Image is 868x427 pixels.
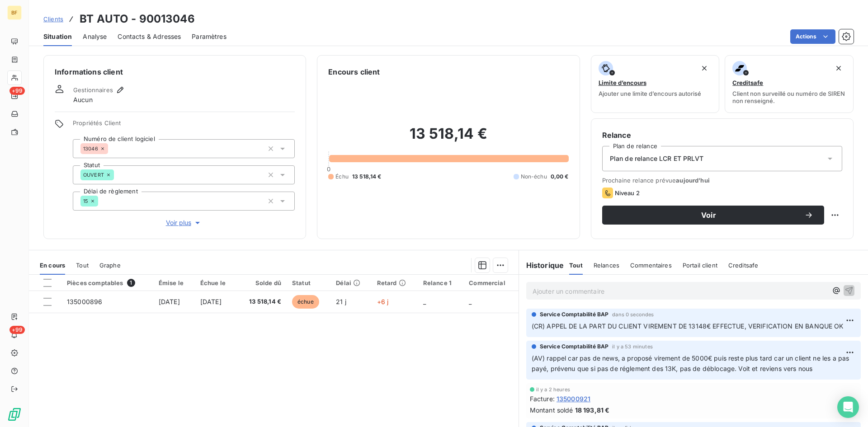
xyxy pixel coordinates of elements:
[118,32,181,41] span: Contacts & Adresses
[540,310,609,319] span: Service Comptabilité BAP
[328,66,380,77] h6: Encours client
[469,279,513,286] div: Commercial
[328,125,568,152] h2: 13 518,14 €
[55,66,295,77] h6: Informations client
[43,14,63,23] a: Clients
[83,172,104,178] span: OUVERT
[530,394,555,404] span: Facture :
[469,298,472,305] span: _
[521,173,547,181] span: Non-échu
[612,312,654,317] span: dans 0 secondes
[602,177,842,184] span: Prochaine relance prévue
[532,322,844,330] span: (CR) APPEL DE LA PART DU CLIENT VIREMENT DE 13148€ EFFECTUE, VERIFICATION EN BANQUE OK
[599,90,701,97] span: Ajouter une limite d’encours autorisé
[530,405,573,415] span: Montant soldé
[83,146,98,151] span: 13046
[676,177,710,184] span: aujourd’hui
[73,86,113,94] span: Gestionnaires
[732,79,763,86] span: Creditsafe
[242,297,281,306] span: 13 518,14 €
[352,173,382,181] span: 13 518,14 €
[630,262,672,269] span: Commentaires
[790,29,835,44] button: Actions
[73,95,93,104] span: Aucun
[40,262,65,269] span: En cours
[336,298,346,305] span: 21 j
[192,32,226,41] span: Paramètres
[613,211,804,219] span: Voir
[114,171,121,179] input: Ajouter une valeur
[536,387,570,392] span: il y a 2 heures
[159,279,189,286] div: Émise le
[99,262,121,269] span: Graphe
[127,279,135,287] span: 1
[43,15,63,23] span: Clients
[83,32,107,41] span: Analyse
[602,206,824,225] button: Voir
[200,279,231,286] div: Échue le
[336,279,366,286] div: Délai
[335,173,349,181] span: Échu
[9,87,25,95] span: +99
[73,218,295,228] button: Voir plus
[377,279,412,286] div: Retard
[594,262,619,269] span: Relances
[200,298,222,305] span: [DATE]
[540,343,609,351] span: Service Comptabilité BAP
[80,11,195,27] h3: BT AUTO - 90013046
[732,90,846,104] span: Client non surveillé ou numéro de SIREN non renseigné.
[423,298,426,305] span: _
[575,405,610,415] span: 18 193,81 €
[242,279,281,286] div: Solde dû
[599,79,646,86] span: Limite d’encours
[159,298,180,305] span: [DATE]
[73,119,295,132] span: Propriétés Client
[551,173,569,181] span: 0,00 €
[83,198,88,204] span: 15
[423,279,458,286] div: Relance 1
[602,130,842,141] h6: Relance
[725,55,854,113] button: CreditsafeClient non surveillé ou numéro de SIREN non renseigné.
[612,344,653,349] span: il y a 53 minutes
[569,262,583,269] span: Tout
[67,279,148,287] div: Pièces comptables
[615,189,640,197] span: Niveau 2
[9,326,25,334] span: +99
[377,298,389,305] span: +6 j
[98,197,105,205] input: Ajouter une valeur
[532,354,851,372] span: (AV) rappel car pas de news, a proposé virement de 5000€ puis reste plus tard car un client ne le...
[292,279,325,286] div: Statut
[7,5,22,20] div: BF
[683,262,717,269] span: Portail client
[610,154,703,163] span: Plan de relance LCR ET PRLVT
[76,262,89,269] span: Tout
[591,55,720,113] button: Limite d’encoursAjouter une limite d’encours autorisé
[327,165,330,173] span: 0
[43,32,72,41] span: Situation
[7,407,22,422] img: Logo LeanPay
[292,295,319,309] span: échue
[108,145,115,153] input: Ajouter une valeur
[166,218,202,227] span: Voir plus
[519,260,564,271] h6: Historique
[67,298,102,305] span: 135000896
[557,394,590,404] span: 135000921
[837,396,859,418] div: Open Intercom Messenger
[728,262,759,269] span: Creditsafe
